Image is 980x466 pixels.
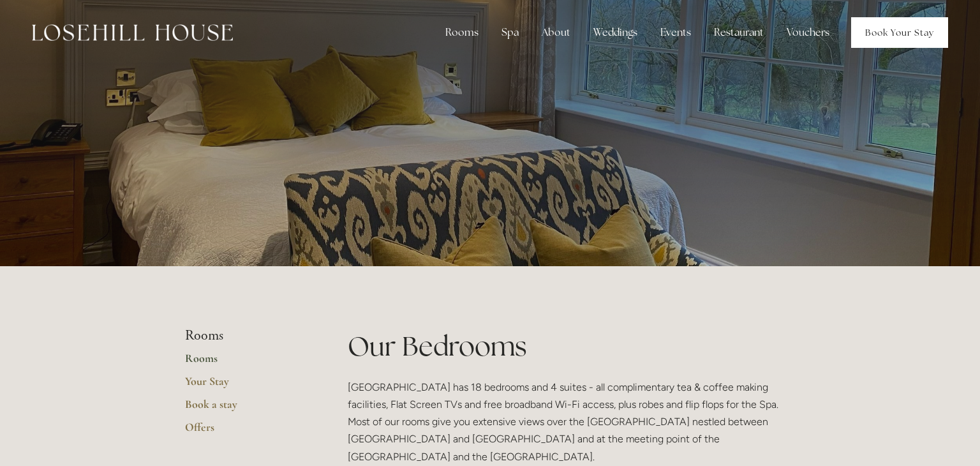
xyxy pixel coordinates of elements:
[704,20,774,45] div: Restaurant
[583,20,648,45] div: Weddings
[32,24,233,41] img: Losehill House
[491,20,529,45] div: Spa
[435,20,489,45] div: Rooms
[851,17,948,48] a: Book Your Stay
[776,20,840,45] a: Vouchers
[185,351,307,374] a: Rooms
[185,374,307,397] a: Your Stay
[348,379,795,465] p: [GEOGRAPHIC_DATA] has 18 bedrooms and 4 suites - all complimentary tea & coffee making facilities...
[185,420,307,443] a: Offers
[348,327,795,365] h1: Our Bedrooms
[185,397,307,420] a: Book a stay
[650,20,701,45] div: Events
[531,20,581,45] div: About
[185,327,307,344] li: Rooms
